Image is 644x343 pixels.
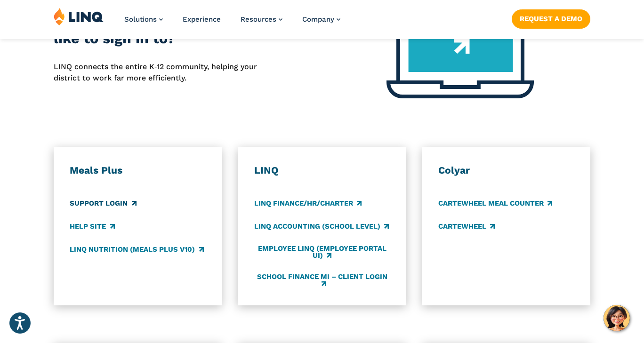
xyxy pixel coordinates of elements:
a: Support Login [70,198,136,208]
h3: Meals Plus [70,164,206,177]
h3: LINQ [254,164,390,177]
nav: Button Navigation [512,8,590,28]
span: Solutions [124,15,157,24]
span: Company [302,15,334,24]
img: LINQ | K‑12 Software [54,8,104,25]
nav: Primary Navigation [124,8,340,39]
a: Company [302,15,340,24]
a: LINQ Finance/HR/Charter [254,198,362,208]
button: Hello, have a question? Let’s chat. [604,305,630,331]
a: Employee LINQ (Employee Portal UI) [254,244,390,260]
a: Resources [241,15,282,24]
h3: Colyar [438,164,574,177]
a: School Finance MI – Client Login [254,272,390,288]
a: Request a Demo [512,9,590,28]
a: Solutions [124,15,163,24]
a: CARTEWHEEL [438,221,495,231]
a: Experience [183,15,221,24]
a: CARTEWHEEL Meal Counter [438,198,552,208]
a: LINQ Nutrition (Meals Plus v10) [70,244,203,255]
a: Help Site [70,221,114,231]
p: LINQ connects the entire K‑12 community, helping your district to work far more efficiently. [54,61,268,84]
a: LINQ Accounting (school level) [254,221,389,231]
span: Resources [241,15,276,24]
